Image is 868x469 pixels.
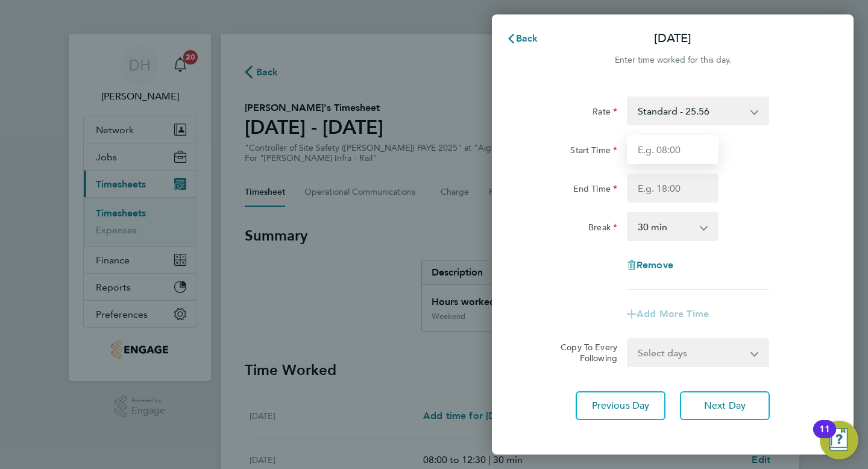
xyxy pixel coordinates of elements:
button: Open Resource Center, 11 new notifications [820,421,858,459]
input: E.g. 08:00 [627,135,719,164]
div: Enter time worked for this day. [492,53,854,68]
button: Next Day [680,391,770,420]
label: Start Time [570,145,617,159]
span: Back [516,33,538,44]
span: Remove [637,259,673,271]
input: E.g. 18:00 [627,174,719,203]
label: Rate [593,106,617,121]
p: [DATE] [654,30,691,47]
span: Next Day [704,400,746,412]
button: Remove [627,260,673,270]
label: Break [588,222,617,236]
span: Previous Day [592,400,650,412]
button: Back [494,27,550,51]
button: Previous Day [576,391,665,420]
label: End Time [573,183,617,198]
label: Copy To Every Following [551,342,617,364]
div: 11 [819,429,830,445]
